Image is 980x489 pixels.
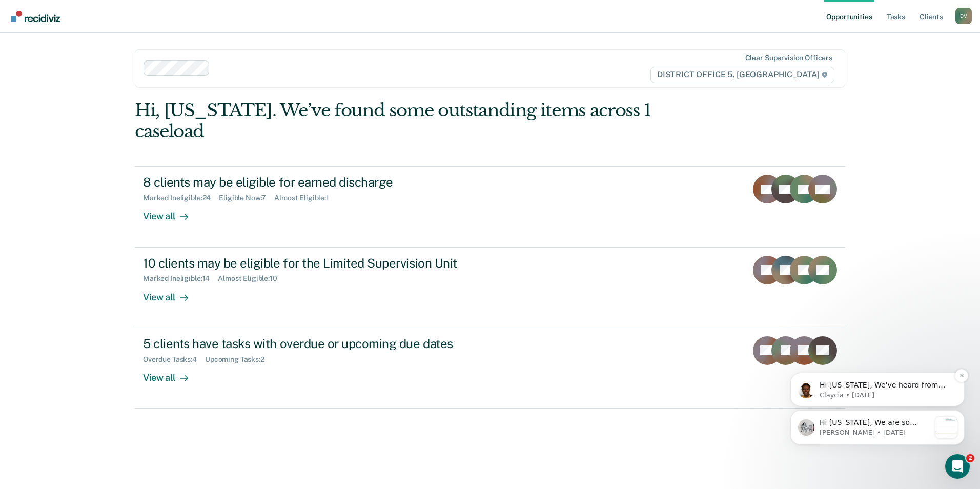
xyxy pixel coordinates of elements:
[955,8,972,24] button: Profile dropdown button
[218,274,285,283] div: Almost Eligible : 10
[143,202,200,222] div: View all
[775,308,980,461] iframe: Intercom notifications message
[143,274,218,283] div: Marked Ineligible : 14
[745,54,832,63] div: Clear supervision officers
[955,8,972,24] div: D V
[135,166,845,247] a: 8 clients may be eligible for earned dischargeMarked Ineligible:24Eligible Now:7Almost Eligible:1...
[135,100,703,142] div: Hi, [US_STATE]. We’ve found some outstanding items across 1 caseload
[135,328,845,409] a: 5 clients have tasks with overdue or upcoming due datesOverdue Tasks:4Upcoming Tasks:2View all
[135,248,845,328] a: 10 clients may be eligible for the Limited Supervision UnitMarked Ineligible:14Almost Eligible:10...
[274,194,337,202] div: Almost Eligible : 1
[205,355,273,364] div: Upcoming Tasks : 2
[143,256,503,271] div: 10 clients may be eligible for the Limited Supervision Unit
[650,67,834,83] span: DISTRICT OFFICE 5, [GEOGRAPHIC_DATA]
[945,454,970,479] iframe: Intercom live chat
[143,363,200,383] div: View all
[219,194,274,202] div: Eligible Now : 7
[966,454,974,462] span: 2
[143,336,503,351] div: 5 clients have tasks with overdue or upcoming due dates
[143,355,205,364] div: Overdue Tasks : 4
[143,194,219,202] div: Marked Ineligible : 24
[11,11,60,22] img: Recidiviz
[143,175,503,190] div: 8 clients may be eligible for earned discharge
[143,283,200,303] div: View all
